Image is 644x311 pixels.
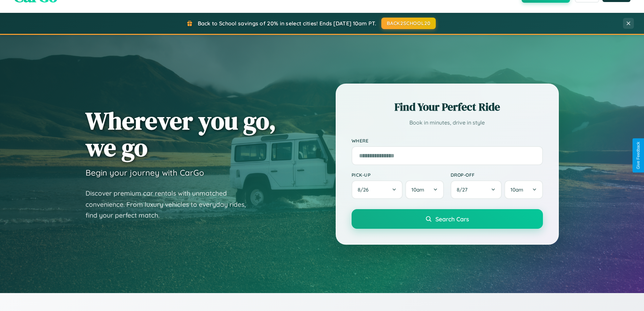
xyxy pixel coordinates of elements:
span: Search Cars [435,215,469,223]
button: BACK2SCHOOL20 [381,18,436,29]
button: 10am [504,180,543,199]
div: Give Feedback [636,142,641,169]
span: 10am [510,186,523,193]
p: Book in minutes, drive in style [352,118,543,128]
p: Discover premium car rentals with unmatched convenience. From luxury vehicles to everyday rides, ... [86,188,255,221]
label: Drop-off [451,172,543,178]
h3: Begin your journey with CarGo [86,168,204,178]
span: 8 / 27 [457,186,471,193]
span: 8 / 26 [358,186,372,193]
label: Where [352,138,543,143]
button: 8/27 [451,180,502,199]
button: Search Cars [352,209,543,229]
button: 10am [405,180,444,199]
button: 8/26 [352,180,403,199]
h1: Wherever you go, we go [86,107,276,161]
span: 10am [411,186,424,193]
span: Back to School savings of 20% in select cities! Ends [DATE] 10am PT. [198,20,376,27]
label: Pick-up [352,172,444,178]
h2: Find Your Perfect Ride [352,99,543,114]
